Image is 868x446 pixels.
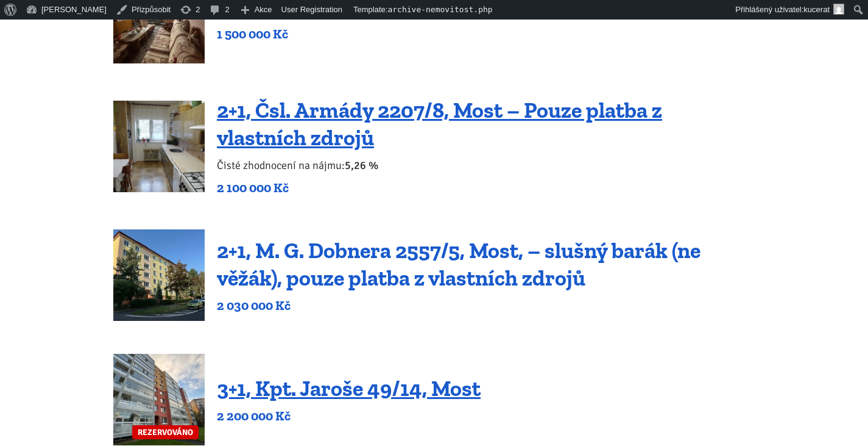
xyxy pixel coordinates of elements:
[217,408,481,425] p: 2 200 000 Kč
[132,425,199,439] span: REZERVOVÁNO
[217,297,755,314] p: 2 030 000 Kč
[217,375,481,401] a: 3+1, Kpt. Jaroše 49/14, Most
[217,97,662,151] a: 2+1, Čsl. Armády 2207/8, Most – Pouze platba z vlastních zdrojů
[217,237,700,291] a: 2+1, M. G. Dobnera 2557/5, Most, – slušný barák (ne věžák), pouze platba z vlastních zdrojů
[217,26,676,43] p: 1 500 000 Kč
[217,179,755,196] p: 2 100 000 Kč
[345,159,378,172] b: 5,26 %
[217,157,755,174] p: Čisté zhodnocení na nájmu:
[387,5,492,14] span: archive-nemovitost.php
[803,5,830,14] span: kucerat
[113,354,205,445] a: REZERVOVÁNO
